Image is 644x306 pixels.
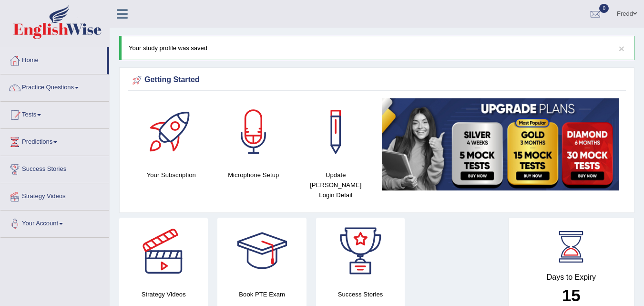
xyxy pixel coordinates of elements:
[130,73,624,87] div: Getting Started
[0,74,109,98] a: Practice Questions
[0,211,109,234] a: Your Account
[0,129,109,153] a: Predictions
[0,47,107,71] a: Home
[382,98,619,190] img: small5.jpg
[0,102,109,126] a: Tests
[619,43,624,53] button: ×
[299,170,372,200] h4: Update [PERSON_NAME] Login Detail
[316,289,405,299] h4: Success Stories
[562,286,581,305] b: 15
[119,289,208,299] h4: Strategy Videos
[217,289,306,299] h4: Book PTE Exam
[0,183,109,207] a: Strategy Videos
[519,273,624,282] h4: Days to Expiry
[217,170,290,180] h4: Microphone Setup
[599,4,609,13] span: 0
[135,170,208,180] h4: Your Subscription
[0,156,109,180] a: Success Stories
[119,36,634,60] div: Your study profile was saved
